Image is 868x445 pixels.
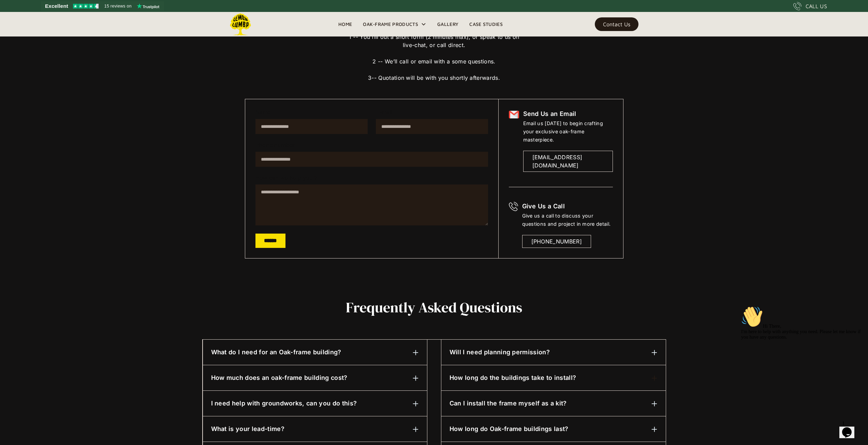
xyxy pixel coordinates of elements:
[3,3,25,25] img: :wave:
[522,202,613,211] h6: Give Us a Call
[806,2,827,10] div: CALL US
[73,4,99,9] img: Trustpilot 4.5 stars
[363,20,418,28] div: Oak-Frame Products
[450,348,550,357] h6: Will I need planning permission?
[839,418,861,438] iframe: chat widget
[523,151,613,172] a: [EMAIL_ADDRESS][DOMAIN_NAME]
[211,425,284,433] h6: What is your lead-time?
[603,22,630,27] div: Contact Us
[531,237,582,246] div: [PHONE_NUMBER]
[346,25,522,82] div: 1 -- You fill out a short form (2 minutes max), or speak to us on live-chat, or call direct. 2 --...
[255,109,368,115] label: Name
[357,12,432,36] div: Oak-Frame Products
[255,175,488,180] label: How can we help you ?
[255,109,488,248] form: Email Form
[450,373,576,382] h6: How long do the buildings take to install?
[255,142,488,148] label: Phone number
[523,119,613,144] div: Email us [DATE] to begin crafting your exclusive oak-frame masterpiece.
[523,109,613,118] h6: Send Us an Email
[104,2,132,10] span: 15 reviews on
[793,2,827,10] a: CALL US
[3,20,122,36] span: Hi There, I'm here to help with anything you need. Please let me know if you have any questions.
[450,399,567,408] h6: Can I install the frame myself as a kit?
[522,235,591,248] a: [PHONE_NUMBER]
[432,19,464,29] a: Gallery
[532,153,604,169] div: [EMAIL_ADDRESS][DOMAIN_NAME]
[211,373,348,382] h6: How much does an oak-frame building cost?
[376,109,488,115] label: E-mail
[464,19,508,29] a: Case Studies
[211,399,357,408] h6: I need help with groundworks, can you do this?
[211,348,341,357] h6: What do I need for an Oak-frame building?
[738,303,861,414] iframe: chat widget
[522,212,613,228] div: Give us a call to discuss your questions and project in more detail.
[450,425,569,433] h6: How long do Oak-frame buildings last?
[333,19,357,29] a: Home
[202,299,666,315] h2: Frequently asked questions
[3,3,126,37] div: 👋Hi There,I'm here to help with anything you need. Please let me know if you have any questions.
[45,2,68,10] span: Excellent
[595,17,638,31] a: Contact Us
[137,3,159,9] img: Trustpilot logo
[41,1,164,11] a: See Lemon Lumba reviews on Trustpilot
